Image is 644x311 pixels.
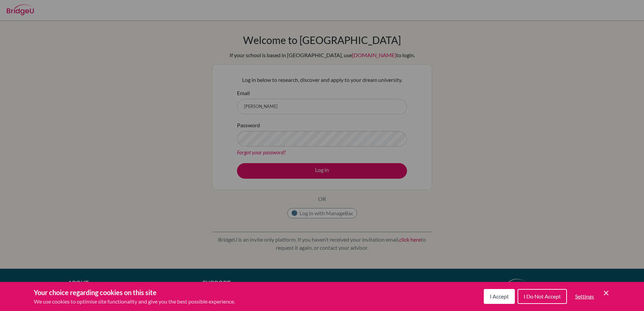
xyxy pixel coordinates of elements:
button: I Accept [484,289,515,304]
button: I Do Not Accept [518,289,567,304]
h3: Your choice regarding cookies on this site [34,287,235,297]
span: Settings [575,293,594,299]
span: I Do Not Accept [524,293,561,299]
span: I Accept [490,293,509,299]
button: Save and close [602,289,610,297]
p: We use cookies to optimise site functionality and give you the best possible experience. [34,297,235,306]
button: Settings [570,290,599,303]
